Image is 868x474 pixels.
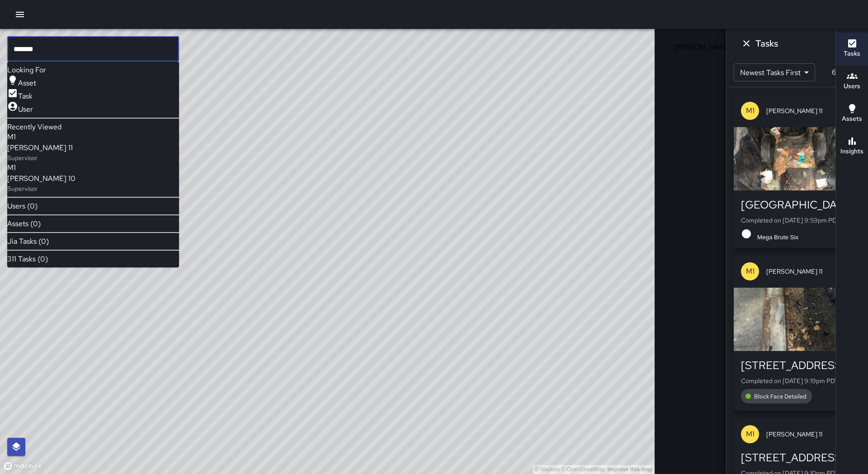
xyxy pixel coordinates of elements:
h6: Tasks [844,49,860,59]
li: Recently Viewed [7,122,179,132]
span: [PERSON_NAME] 11 [766,430,854,439]
span: User [18,104,33,114]
div: M1[PERSON_NAME] 10Supervisor [7,162,75,193]
li: Assets (0) [7,219,179,228]
p: M1 [7,132,16,142]
p: M1 [746,429,755,440]
button: M1[PERSON_NAME] 11[STREET_ADDRESS]Completed on [DATE] 9:19pm PDTBlock Face Detailed [734,255,861,411]
span: Task [18,91,33,101]
div: [PERSON_NAME] 11 [668,39,755,52]
div: [STREET_ADDRESS] [741,450,854,465]
p: Completed on [DATE] 9:59pm PDT [741,216,854,225]
p: Completed on [DATE] 9:19pm PDT [741,376,854,385]
li: Jia Tasks (0) [7,237,179,246]
button: Dismiss [737,34,755,52]
button: Insights [836,130,868,163]
span: [PERSON_NAME] 10 [7,173,75,184]
div: User [7,101,36,114]
p: M1 [7,162,16,173]
h6: Insights [840,147,863,156]
span: [PERSON_NAME] 11 [766,106,854,115]
p: M1 [746,266,755,277]
div: M1[PERSON_NAME] 11Supervisor [7,132,73,162]
div: Newest Tasks First [734,63,815,81]
span: Mega Brute Six [752,234,804,241]
h6: Assets [842,114,862,124]
div: [STREET_ADDRESS] [741,358,854,373]
h6: Tasks [755,36,778,51]
span: [PERSON_NAME] 11 [7,142,73,153]
li: Users (0) [7,201,179,211]
span: Block Face Detailed [749,393,812,400]
p: M1 [746,105,755,116]
li: 311 Tasks (0) [7,254,179,264]
h6: Users [844,81,860,91]
button: Users [836,65,868,98]
div: [GEOGRAPHIC_DATA] [741,198,854,212]
button: Tasks [836,33,868,65]
div: Asset [7,75,36,88]
div: Task [7,88,36,101]
p: Supervisor [7,153,73,162]
p: Supervisor [7,184,75,193]
p: 63 tasks [828,67,861,78]
li: Looking For [7,65,179,75]
button: M1[PERSON_NAME] 11[GEOGRAPHIC_DATA]Completed on [DATE] 9:59pm PDTMega Brute Six [734,95,861,248]
button: Assets [836,98,868,130]
span: [PERSON_NAME] 11 [766,267,854,276]
span: Asset [18,78,36,88]
span: [PERSON_NAME] 11 [668,43,745,52]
